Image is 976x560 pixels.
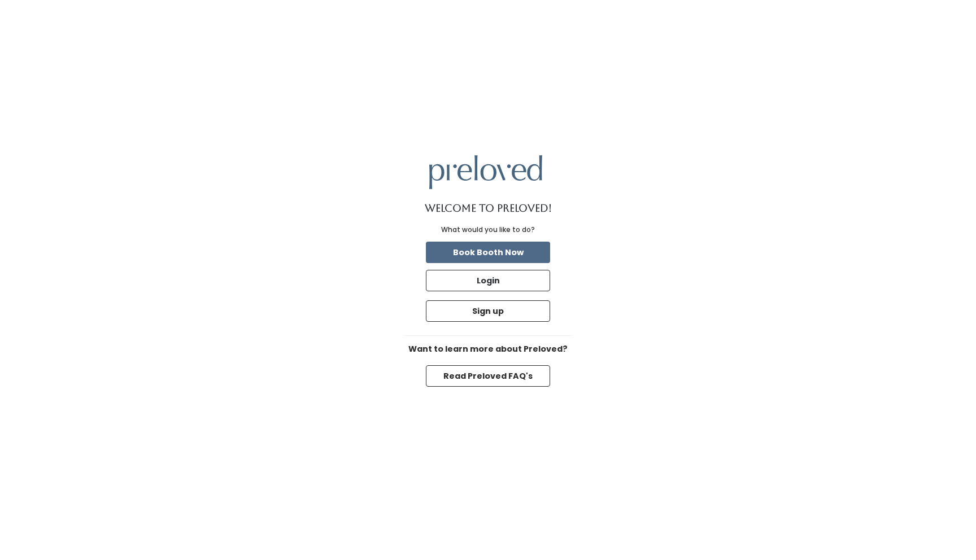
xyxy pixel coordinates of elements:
[403,345,573,354] h6: Want to learn more about Preloved?
[426,242,550,263] button: Book Booth Now
[441,225,535,235] div: What would you like to do?
[424,268,552,294] a: Login
[424,298,552,324] a: Sign up
[426,300,550,322] button: Sign up
[429,155,542,189] img: preloved logo
[426,270,550,291] button: Login
[426,365,550,387] button: Read Preloved FAQ's
[425,203,552,214] h1: Welcome to Preloved!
